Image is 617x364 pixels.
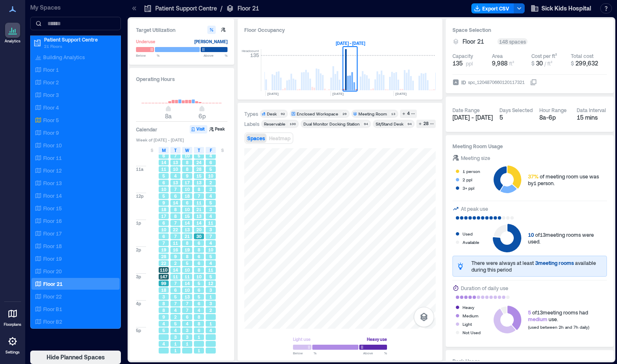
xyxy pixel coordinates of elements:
span: 3 [174,334,177,340]
span: 6 [198,254,200,259]
button: 135 ppl [452,59,489,68]
span: 4 [198,307,200,313]
span: 1 [186,341,188,347]
span: 19 [185,247,190,253]
span: 8 [198,186,200,192]
div: Duration of daily use [461,284,508,292]
span: 8 [162,301,165,306]
a: Floorplans [1,304,24,330]
div: Medium [463,312,478,320]
span: 4 [162,321,165,327]
span: 22 [161,260,166,266]
span: 10 [185,267,190,273]
span: $ [571,60,574,66]
h3: Meeting Room Usage [452,142,607,150]
span: 4 [174,173,177,179]
span: 14 [185,220,190,226]
div: Capacity [452,52,473,59]
span: 30 [196,233,201,239]
span: Spaces [247,135,265,141]
div: At peak use [461,204,488,213]
p: Floor 13 [43,180,62,186]
span: 5 [209,200,212,206]
div: of meeting room use was by 1 person . [528,173,607,186]
span: 4 [209,240,212,246]
span: Below % [136,53,159,58]
p: Settings [5,350,20,355]
span: 10 [185,153,190,159]
span: Sick Kids Hospital [541,4,591,13]
span: 6 [198,301,200,306]
span: 7 [209,233,212,239]
div: Meeting size [461,154,490,162]
p: Floor 20 [43,268,62,275]
div: of 13 meeting rooms had use. [528,309,589,322]
span: 12 [208,280,213,286]
div: 100 [288,121,297,126]
span: 3 [209,186,212,192]
span: 5 [198,153,200,159]
h3: Space Selection [452,26,607,34]
span: 4 [209,193,212,199]
span: 19 [161,247,166,253]
span: 11 [173,274,178,280]
div: Light use [293,335,311,343]
span: 9 [186,173,188,179]
span: 4 [209,327,212,333]
span: 1 [174,341,177,347]
span: 8 [174,213,177,219]
span: 14 [161,160,166,165]
span: 3 [186,327,188,333]
div: Hour Range [539,107,567,113]
span: 11 [208,267,213,273]
span: 2 [174,314,177,320]
div: Date Range [452,107,480,113]
div: Light [463,320,472,328]
span: medium [528,316,547,322]
p: Floor 11 [43,155,62,161]
div: spc_1204870660120117321 [467,78,525,86]
span: 10 [208,173,213,179]
div: Area [492,52,503,59]
span: 6 [186,200,188,206]
span: 15 [185,213,190,219]
span: 1 [209,321,212,327]
span: 7 [174,186,177,192]
a: Analytics [2,20,23,46]
span: 1 [198,334,200,340]
span: 21 [185,233,190,239]
p: Floor B1 [43,306,62,312]
h3: Calendar [136,125,157,134]
span: 10 [173,166,178,172]
div: There were always at least available during this period [471,259,603,273]
span: Week of [DATE] - [DATE] [136,137,227,143]
h3: Target Utilization [136,26,227,34]
span: 4 [209,153,212,159]
span: 6 [162,220,165,226]
p: Floor 21 [43,280,63,287]
span: 3 [186,334,188,340]
span: 13 [185,227,190,233]
button: Spaces [246,134,267,143]
span: 14 [173,200,178,206]
p: Floor 3 [43,92,59,98]
p: Building Analytics [43,54,85,60]
button: 28 [416,120,436,128]
span: M [162,147,166,154]
div: Cost per ft² [531,52,557,59]
span: 1p [136,220,141,226]
span: 14 [196,220,201,226]
span: 8 [186,240,188,246]
span: 18 [185,193,190,199]
span: 3p [136,274,141,280]
div: Sit/Stand Desk [376,121,403,127]
div: 28 [422,120,430,128]
div: Reservable [264,121,285,127]
span: 5 [162,327,165,333]
span: T [198,147,200,154]
span: 5 [528,309,531,315]
div: Total cost [571,52,593,59]
span: 7 [198,193,200,199]
span: 9 [162,200,165,206]
span: 15 [196,173,201,179]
